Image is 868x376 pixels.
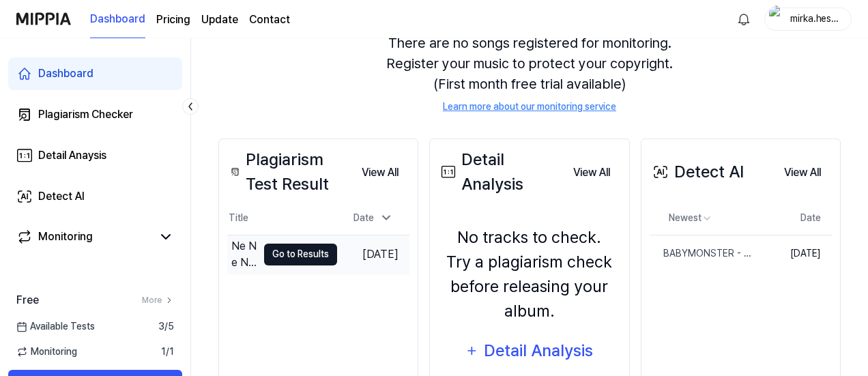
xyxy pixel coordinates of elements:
img: profile [769,5,785,33]
button: View All [773,159,832,186]
th: Date [753,202,832,235]
div: Dashboard [38,66,93,82]
div: Detail Analysis [438,147,562,197]
span: Free [16,292,39,308]
a: Plagiarism Checker [8,98,182,131]
button: Go to Results [264,244,337,265]
a: Detect AI [8,180,182,213]
button: View All [351,159,409,186]
a: More [142,294,174,306]
span: Available Tests [16,319,95,334]
a: Update [201,12,238,28]
td: [DATE] [337,235,409,274]
div: No tracks to check. Try a plagiarism check before releasing your album. [438,225,620,323]
a: View All [773,158,832,186]
button: profilemirka.hesova [764,8,852,31]
div: Monitoring [38,229,93,245]
div: Detail Anaysis [38,147,106,164]
div: Detect AI [650,160,744,184]
div: Date [348,207,399,229]
a: Pricing [156,12,190,28]
a: Detail Anaysis [8,139,182,172]
a: Dashboard [8,57,182,90]
span: 1 / 1 [161,345,174,359]
div: Plagiarism Test Result [227,147,351,197]
span: 3 / 5 [158,319,174,334]
a: Contact [249,12,290,28]
button: Detail Analysis [457,334,603,367]
a: View All [351,158,409,186]
th: Title [227,202,337,235]
div: Plagiarism Checker [38,106,133,123]
div: Detail Analysis [483,338,594,364]
a: Dashboard [90,1,145,38]
div: BABYMONSTER - ‘FOREVER’ M⧸V [650,246,753,261]
div: Ne Ne Ne - Adelka demo [231,238,257,271]
td: [DATE] [753,235,832,272]
button: View All [562,159,621,186]
img: 알림 [736,11,752,27]
a: Learn more about our monitoring service [443,100,616,114]
div: There are no songs registered for monitoring. Register your music to protect your copyright. (Fir... [218,16,841,130]
a: Monitoring [16,229,152,245]
div: mirka.hesova [790,11,843,26]
a: BABYMONSTER - ‘FOREVER’ M⧸V [650,235,753,272]
span: Monitoring [16,345,77,359]
div: Detect AI [38,188,85,205]
a: View All [562,158,621,186]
